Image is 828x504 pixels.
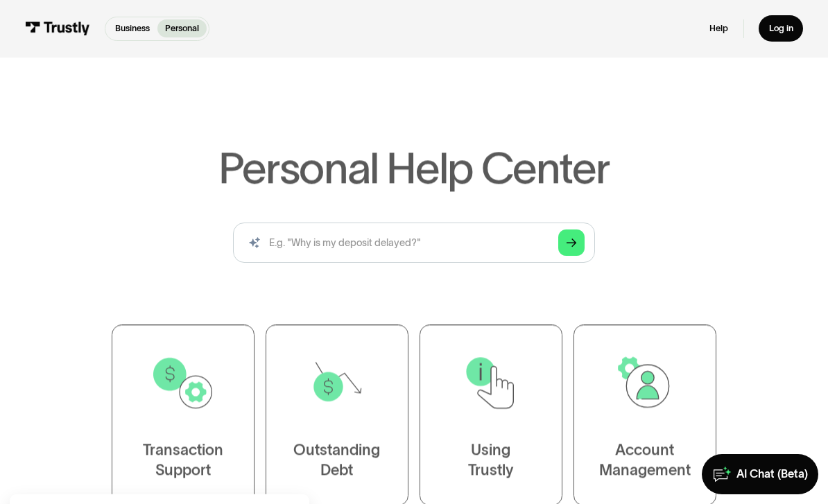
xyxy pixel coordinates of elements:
h1: Personal Help Center [218,146,610,190]
a: AI Chat (Beta) [702,454,818,494]
div: Outstanding Debt [294,440,381,480]
div: Using Trustly [468,440,513,480]
div: Log in [769,23,793,34]
div: Account Management [599,440,691,480]
a: Help [709,23,728,34]
p: Personal [165,22,199,35]
img: Trustly Logo [25,21,90,35]
input: search [233,223,595,263]
p: Business [115,22,150,35]
a: Log in [759,15,803,42]
a: Business [108,19,158,37]
div: AI Chat (Beta) [736,467,808,481]
form: Search [233,223,595,263]
a: Personal [157,19,207,37]
div: Transaction Support [143,440,223,480]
